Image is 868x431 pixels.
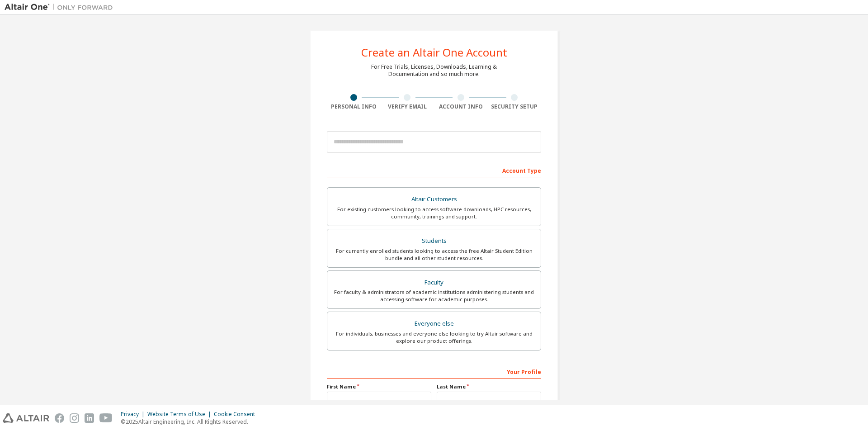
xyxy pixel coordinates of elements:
[488,103,542,110] div: Security Setup
[70,413,79,423] img: instagram.svg
[333,193,535,206] div: Altair Customers
[361,47,507,58] div: Create an Altair One Account
[333,317,535,330] div: Everyone else
[147,411,214,418] div: Website Terms of Use
[121,411,147,418] div: Privacy
[333,276,535,289] div: Faculty
[333,247,535,262] div: For currently enrolled students looking to access the free Altair Student Edition bundle and all ...
[333,289,535,303] div: For faculty & administrators of academic institutions administering students and accessing softwa...
[121,418,260,426] p: © 2025 Altair Engineering, Inc. All Rights Reserved.
[327,163,541,177] div: Account Type
[437,383,541,390] label: Last Name
[99,413,113,423] img: youtube.svg
[5,3,118,12] img: Altair One
[214,411,260,418] div: Cookie Consent
[3,413,49,423] img: altair_logo.svg
[333,206,535,220] div: For existing customers looking to access software downloads, HPC resources, community, trainings ...
[381,103,434,110] div: Verify Email
[55,413,64,423] img: facebook.svg
[371,63,497,78] div: For Free Trials, Licenses, Downloads, Learning & Documentation and so much more.
[434,103,488,110] div: Account Info
[327,364,541,379] div: Your Profile
[85,413,94,423] img: linkedin.svg
[333,235,535,247] div: Students
[327,103,381,110] div: Personal Info
[333,330,535,345] div: For individuals, businesses and everyone else looking to try Altair software and explore our prod...
[327,383,431,390] label: First Name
